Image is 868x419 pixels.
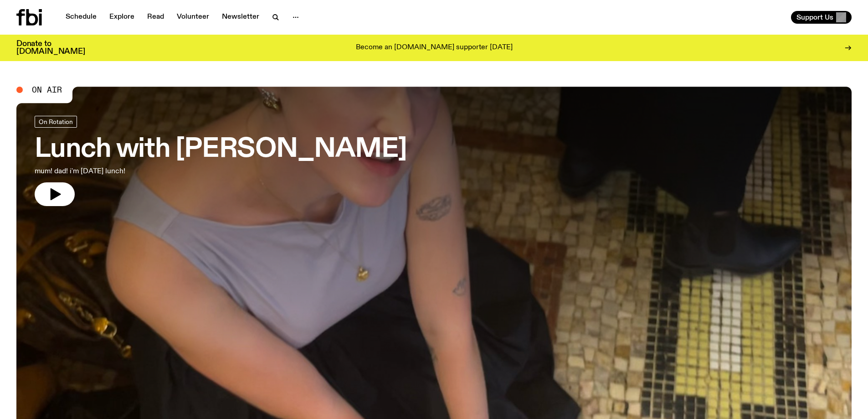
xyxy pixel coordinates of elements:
[142,11,169,24] a: Read
[216,11,265,24] a: Newsletter
[60,11,102,24] a: Schedule
[356,44,513,52] p: Become an [DOMAIN_NAME] supporter [DATE]
[35,137,407,162] h3: Lunch with [PERSON_NAME]
[35,116,77,128] a: On Rotation
[39,118,73,125] span: On Rotation
[171,11,215,24] a: Volunteer
[35,166,268,177] p: mum! dad! i'm [DATE] lunch!
[16,40,85,56] h3: Donate to [DOMAIN_NAME]
[791,11,852,24] button: Support Us
[32,86,62,94] span: On Air
[35,116,407,206] a: Lunch with [PERSON_NAME]mum! dad! i'm [DATE] lunch!
[796,13,833,21] span: Support Us
[104,11,140,24] a: Explore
